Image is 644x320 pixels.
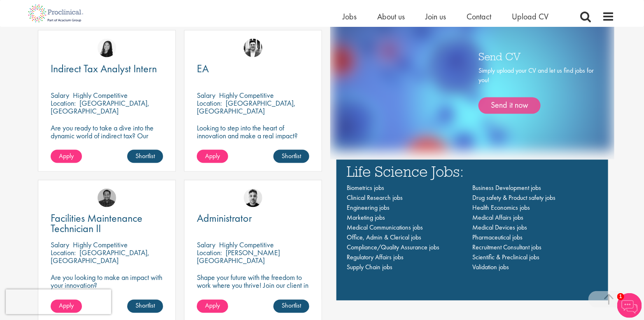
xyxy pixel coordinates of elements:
a: Biometrics jobs [347,184,384,192]
span: Location: [51,248,76,258]
a: Regulatory Affairs jobs [347,253,404,262]
p: Highly Competitive [73,240,128,250]
a: Shortlist [127,150,163,163]
p: Looking to step into the heart of innovation and make a real impact? Join our pharmaceutical clie... [197,124,309,163]
span: 1 [617,293,624,300]
p: Shape your future with the freedom to work where you thrive! Join our client in a hybrid role tha... [197,274,309,297]
a: Apply [197,300,228,313]
p: Are you looking to make an impact with your innovation? [51,274,163,289]
span: Administrator [197,211,252,225]
p: Are you ready to take a dive into the dynamic world of indirect tax? Our client is recruiting for... [51,124,163,163]
a: Shortlist [273,150,309,163]
a: Apply [51,150,82,163]
p: [GEOGRAPHIC_DATA], [GEOGRAPHIC_DATA] [51,98,149,116]
a: Contact [467,11,491,22]
a: Send it now [478,97,541,114]
a: Compliance/Quality Assurance jobs [347,243,439,252]
span: Apply [205,301,220,310]
span: Salary [197,90,215,100]
p: Highly Competitive [73,90,128,100]
span: Apply [205,152,220,160]
p: [GEOGRAPHIC_DATA], [GEOGRAPHIC_DATA] [197,98,296,116]
a: Apply [197,150,228,163]
span: Salary [51,90,69,100]
span: Location: [197,248,222,258]
span: Salary [197,240,215,250]
a: Medical Affairs jobs [472,213,523,222]
a: Marketing jobs [347,213,385,222]
a: Pharmaceutical jobs [472,233,523,242]
img: Edward Little [244,39,262,57]
a: Validation jobs [472,263,509,272]
a: Indirect Tax Analyst Intern [51,64,163,74]
a: Shortlist [273,300,309,313]
a: Supply Chain jobs [347,263,392,272]
img: Chatbot [617,293,642,318]
p: [GEOGRAPHIC_DATA], [GEOGRAPHIC_DATA] [51,248,149,265]
a: Medical Communications jobs [347,223,423,232]
a: EA [197,64,309,74]
span: EA [197,62,209,76]
a: Engineering jobs [347,204,390,212]
a: Clinical Research jobs [347,194,403,202]
span: Location: [51,98,76,108]
a: Facilities Maintenance Technician II [51,213,163,234]
a: Drug safety & Product safety jobs [472,194,555,202]
iframe: reCAPTCHA [6,289,111,314]
nav: Main navigation [347,183,598,273]
span: Salary [51,240,69,250]
span: Location: [197,98,222,108]
h3: Send CV [478,51,594,62]
img: one [332,9,613,151]
a: Jobs [343,11,357,22]
img: Mike Raletz [98,189,116,207]
a: About us [377,11,405,22]
p: Highly Competitive [219,240,274,250]
a: Scientific & Preclinical jobs [472,253,539,262]
p: Highly Competitive [219,90,274,100]
a: Office, Admin & Clerical jobs [347,233,421,242]
a: Business Development jobs [472,184,541,192]
a: Administrator [197,213,309,224]
img: Dean Fisher [244,189,262,207]
span: Apply [59,152,74,160]
a: Join us [425,11,446,22]
a: Shortlist [127,300,163,313]
h3: Life Science Jobs: [347,164,598,179]
a: Health Economics jobs [472,204,530,212]
a: Upload CV [512,11,548,22]
a: Recruitment Consultant jobs [472,243,541,252]
span: Indirect Tax Analyst Intern [51,62,157,76]
a: Medical Devices jobs [472,223,527,232]
span: Facilities Maintenance Technician II [51,211,142,236]
img: Numhom Sudsok [98,39,116,57]
p: [PERSON_NAME][GEOGRAPHIC_DATA][PERSON_NAME], [GEOGRAPHIC_DATA] [197,248,280,281]
div: Simply upload your CV and let us find jobs for you! [478,66,594,114]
